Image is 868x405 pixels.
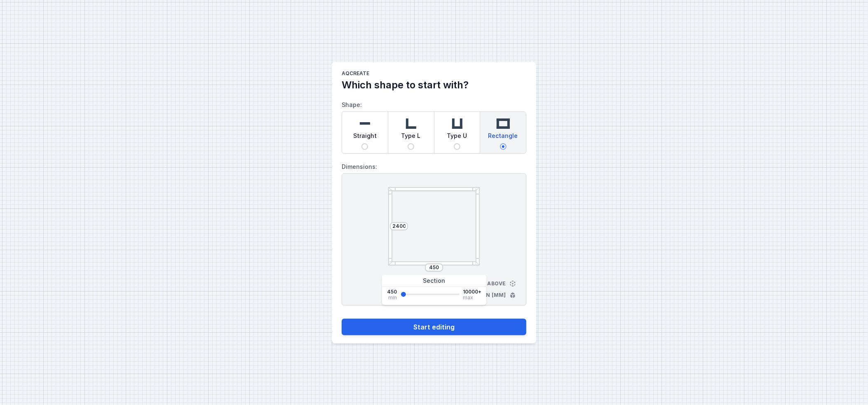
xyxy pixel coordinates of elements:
span: Rectangle [488,132,518,143]
div: Section [382,275,486,287]
span: min [388,295,397,300]
input: Type U [454,143,460,150]
span: Straight [353,132,377,143]
label: Shape: [342,98,526,154]
span: max [463,295,473,300]
label: Dimensions: [342,160,526,173]
input: Type L [408,143,414,150]
span: 450 [387,289,397,295]
img: straight.svg [357,115,373,132]
h2: Which shape to start with? [342,78,526,92]
input: Straight [361,143,368,150]
img: l-shaped.svg [403,115,419,132]
img: rectangle.svg [495,115,511,132]
button: Start editing [342,319,526,335]
img: u-shaped.svg [449,115,465,132]
span: 10000+ [463,289,481,295]
span: Type L [401,132,421,143]
input: Rectangle [500,143,507,150]
h1: AQcreate [342,70,526,78]
input: Dimension [mm] [392,223,406,230]
span: Type U [447,132,467,143]
input: Dimension [mm] [427,264,441,271]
